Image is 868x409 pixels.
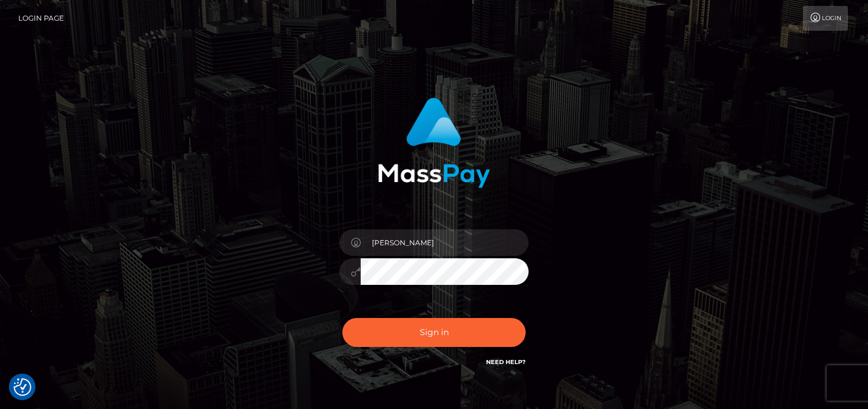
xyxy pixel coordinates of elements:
input: Username... [361,229,529,256]
a: Login [803,6,848,31]
img: Revisit consent button [14,378,31,396]
a: Need Help? [486,358,526,366]
img: MassPay Login [378,98,490,188]
button: Sign in [342,318,526,347]
button: Consent Preferences [14,378,31,396]
a: Login Page [18,6,64,31]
